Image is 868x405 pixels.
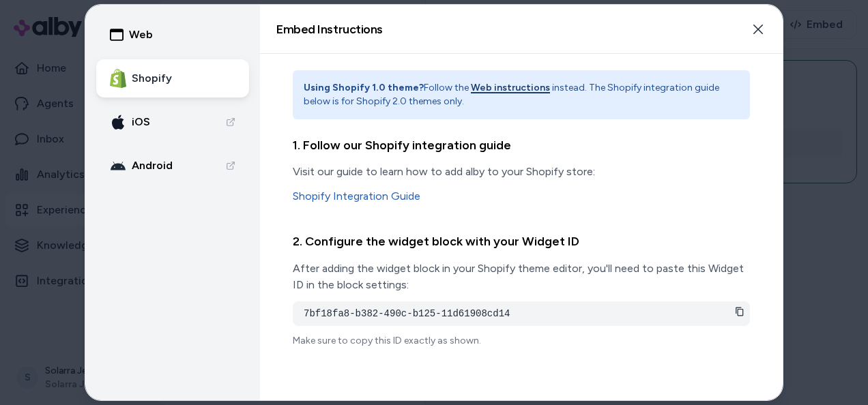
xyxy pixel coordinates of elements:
h3: 1. Follow our Shopify integration guide [293,136,750,155]
p: After adding the widget block in your Shopify theme editor, you'll need to paste this Widget ID i... [293,260,750,292]
a: apple-icon iOS [96,103,249,141]
div: Android [110,157,173,174]
img: Shopify Logo [110,69,126,87]
h3: 2. Configure the widget block with your Widget ID [293,232,750,252]
p: Make sure to copy this ID exactly as shown. [293,333,750,347]
a: android Android [96,147,249,185]
button: Web [96,16,249,54]
img: android [110,157,126,174]
strong: Using Shopify 1.0 theme? [304,82,424,93]
img: apple-icon [110,114,126,130]
button: Shopify [96,59,249,97]
h2: Embed Instructions [276,22,383,35]
p: Visit our guide to learn how to add alby to your Shopify store: [293,164,750,180]
div: iOS [110,114,150,130]
a: Shopify Integration Guide [293,188,750,205]
button: Web instructions [471,81,550,95]
pre: 7bf18fa8-b382-490c-b125-11d61908cd14 [304,306,739,320]
p: Follow the instead. The Shopify integration guide below is for Shopify 2.0 themes only. [304,81,739,108]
